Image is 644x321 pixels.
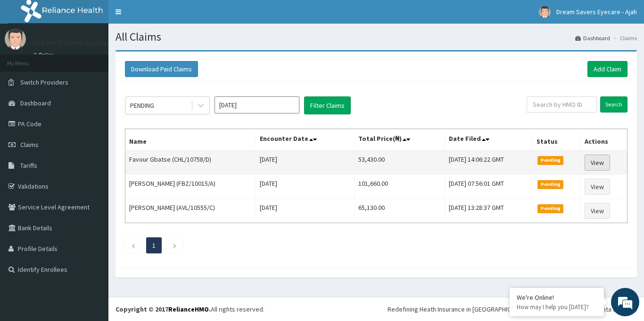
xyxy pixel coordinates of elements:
td: [PERSON_NAME] (AVL/10555/C) [125,199,256,223]
th: Total Price(₦) [354,129,445,151]
button: Download Paid Claims [125,61,198,77]
a: View [585,203,610,219]
a: Next page [173,241,177,250]
td: [DATE] [256,199,354,223]
input: Search by HMO ID [527,96,597,113]
input: Select Month and Year [215,96,299,113]
h1: All Claims [116,31,637,43]
th: Name [125,129,256,151]
div: We're Online! [517,293,597,302]
th: Status [533,129,581,151]
td: [DATE] 07:56:01 GMT [445,175,533,199]
img: User Image [539,6,551,18]
span: Tariffs [20,161,37,170]
li: Claims [611,34,637,42]
a: View [585,155,610,171]
strong: Copyright © 2017 . [116,305,211,313]
td: 53,430.00 [354,150,445,175]
p: How may I help you today? [517,303,597,311]
img: User Image [5,28,26,50]
a: Online [33,52,56,58]
td: 65,130.00 [354,199,445,223]
span: Pending [537,204,563,213]
a: Add Claim [587,61,627,77]
div: PENDING [130,101,154,110]
div: Redefining Heath Insurance in [GEOGRAPHIC_DATA] using Telemedicine and Data Science! [388,304,637,314]
span: Pending [537,180,563,189]
footer: All rights reserved. [108,297,644,321]
td: [DATE] 14:06:22 GMT [445,150,533,175]
a: View [585,179,610,195]
td: Favour Gbatse (CHL/10758/D) [125,150,256,175]
a: Dashboard [575,34,610,42]
th: Date Filed [445,129,533,151]
button: Filter Claims [304,96,351,114]
p: Dream Savers Eyecare - Ajah [33,38,136,47]
td: 101,660.00 [354,175,445,199]
td: [DATE] 13:28:37 GMT [445,199,533,223]
td: [DATE] [256,150,354,175]
td: [DATE] [256,175,354,199]
span: Pending [537,156,563,165]
th: Encounter Date [256,129,354,151]
td: [PERSON_NAME] (FBZ/10015/A) [125,175,256,199]
a: Page 1 is your current page [152,241,156,250]
input: Search [600,96,627,113]
span: Dream Savers Eyecare - Ajah [556,8,637,16]
th: Actions [581,129,627,151]
span: Claims [20,140,39,149]
span: Dashboard [20,99,51,107]
a: RelianceHMO [168,305,209,313]
a: Previous page [131,241,135,250]
span: Switch Providers [20,78,68,87]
